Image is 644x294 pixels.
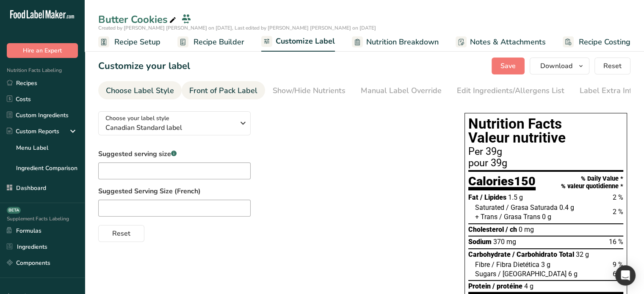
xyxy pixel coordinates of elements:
span: 6 g [568,270,578,278]
div: Edit Ingredients/Allergens List [457,85,564,96]
div: Calories [468,175,536,191]
span: 4 g [524,282,533,290]
span: 32 g [576,250,589,258]
span: Saturated [475,203,504,212]
span: Save [500,61,516,71]
span: Cholesterol [468,225,504,234]
span: 370 mg [493,238,516,246]
span: 0.4 g [559,203,574,212]
span: 6 % [613,270,623,278]
span: / protéine [492,282,522,290]
div: Custom Reports [7,127,59,136]
div: Front of Pack Label [189,85,257,96]
div: Show/Hide Nutrients [273,85,345,96]
div: Per 39g [468,147,623,157]
span: 0 g [542,213,551,221]
label: Suggested Serving Size (French) [98,186,448,196]
span: / [GEOGRAPHIC_DATA] [498,270,567,278]
span: / Fibra Dietética [492,261,539,269]
h1: Nutrition Facts Valeur nutritive [468,117,623,145]
div: Open Intercom Messenger [615,265,636,286]
span: Reset [112,228,130,239]
span: Recipe Costing [579,36,630,48]
label: Suggested serving size [98,149,251,159]
a: Recipe Setup [98,33,160,52]
span: Choose your label style [105,114,169,123]
span: 2 % [613,193,623,201]
span: 3 g [541,261,550,269]
a: Customize Label [261,32,335,52]
span: Recipe Builder [193,36,244,48]
button: Download [530,58,589,74]
span: Fat [468,193,478,201]
h1: Customize your label [98,59,190,73]
span: Download [540,61,572,71]
div: Manual Label Override [361,85,442,96]
span: 2 % [613,208,623,216]
a: Notes & Attachments [456,33,546,52]
span: / Lipides [480,193,506,201]
span: Sugars [475,270,496,278]
span: Protein [468,282,491,290]
span: Canadian Standard label [105,123,235,133]
div: Choose Label Style [106,85,174,96]
button: Reset [594,58,630,74]
div: Butter Cookies [98,12,178,27]
span: 1.5 g [508,193,523,201]
span: Recipe Setup [114,36,160,48]
span: 0 mg [519,225,534,234]
span: 9 % [613,261,623,269]
span: Created by [PERSON_NAME] [PERSON_NAME] on [DATE], Last edited by [PERSON_NAME] [PERSON_NAME] on [... [98,25,376,31]
span: Sodium [468,238,492,246]
a: Nutrition Breakdown [352,33,439,52]
span: Notes & Attachments [470,36,546,48]
span: / Grasa Saturada [506,203,558,212]
span: + Trans [475,213,498,221]
div: BETA [7,207,21,214]
span: / Grasa Trans [499,213,540,221]
span: Carbohydrate [468,250,511,258]
span: Reset [603,61,622,71]
button: Hire an Expert [7,43,78,58]
span: 16 % [609,238,623,246]
span: Fibre [475,261,490,269]
a: Recipe Costing [563,33,630,52]
span: Nutrition Breakdown [366,36,439,48]
span: Customize Label [276,36,335,47]
span: / Carbohidrato Total [512,250,574,258]
div: pour 39g [468,158,623,168]
div: % Daily Value * % valeur quotidienne * [561,175,623,190]
button: Save [492,58,525,74]
span: / ch [506,225,517,234]
div: Label Extra Info [580,85,636,96]
a: Recipe Builder [177,33,244,52]
button: Reset [98,225,144,242]
button: Choose your label style Canadian Standard label [98,111,251,135]
span: 150 [514,174,536,188]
